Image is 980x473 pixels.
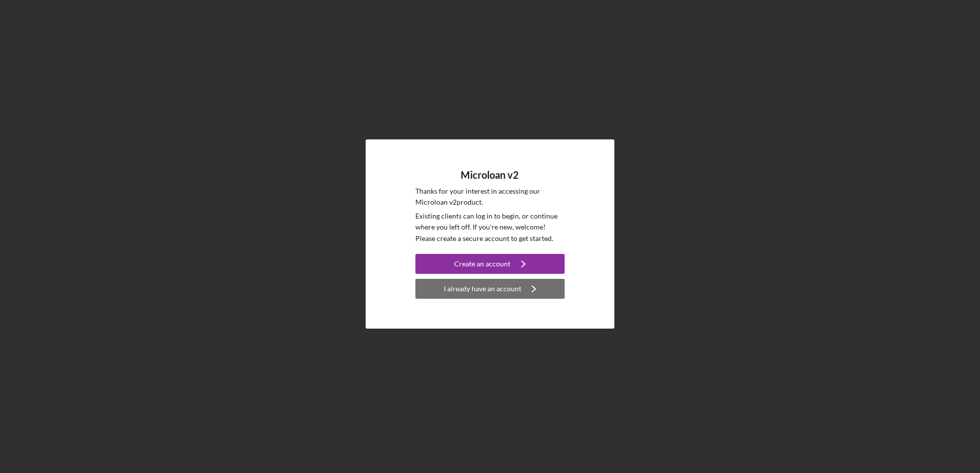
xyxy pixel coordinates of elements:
[415,254,565,274] button: Create an account
[415,186,565,208] p: Thanks for your interest in accessing our Microloan v2 product.
[415,279,565,299] button: I already have an account
[415,254,565,276] a: Create an account
[415,211,565,244] p: Existing clients can log in to begin, or continue where you left off. If you're new, welcome! Ple...
[461,169,519,181] h4: Microloan v2
[455,254,511,274] div: Create an account
[444,279,521,299] div: I already have an account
